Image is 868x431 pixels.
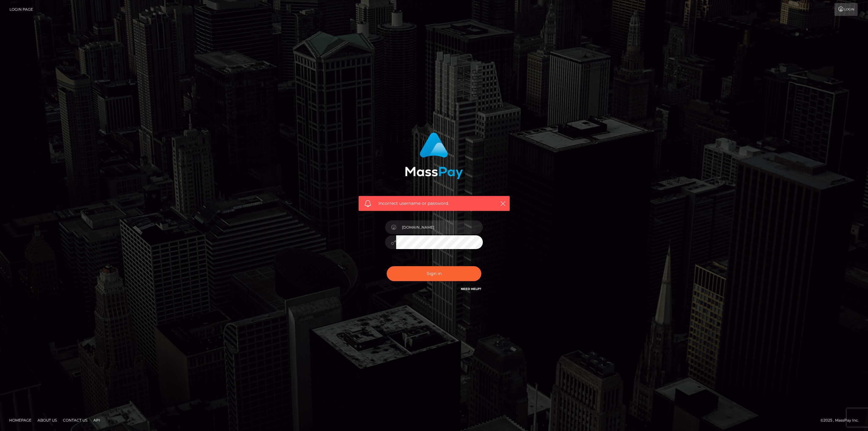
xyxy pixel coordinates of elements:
[396,220,483,234] input: Username...
[60,415,90,425] a: Contact Us
[7,415,34,425] a: Homepage
[91,415,103,425] a: API
[834,3,858,16] a: Login
[387,266,481,281] button: Sign in
[9,3,33,16] a: Login Page
[820,417,863,424] div: © 2025 , MassPay Inc.
[378,200,490,207] span: Incorrect username or password.
[405,132,463,179] img: MassPay Login
[35,415,59,425] a: About Us
[461,287,481,291] a: Need Help?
